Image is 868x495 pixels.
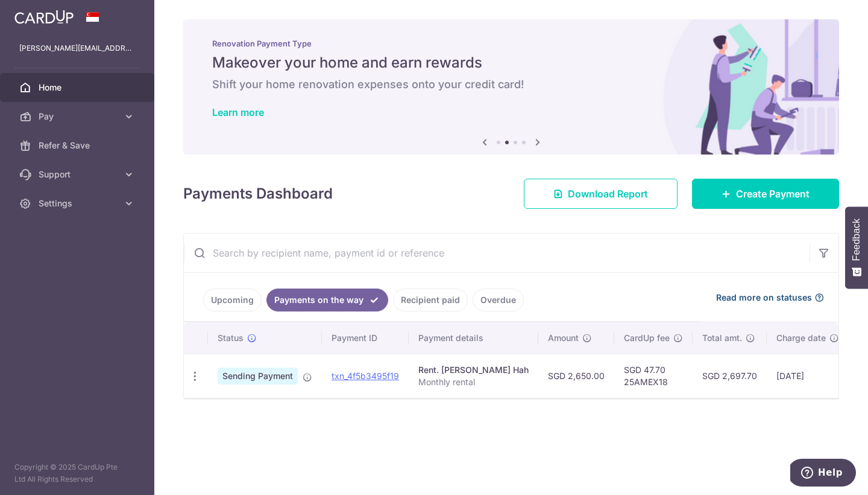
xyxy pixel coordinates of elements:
td: SGD 2,650.00 [538,354,614,398]
span: CardUp fee [624,332,670,344]
td: SGD 2,697.70 [693,354,767,398]
td: SGD 47.70 25AMEX18 [614,354,693,398]
span: Create Payment [736,187,810,201]
a: Payments on the way [266,289,388,311]
span: Read more on statuses [716,292,812,304]
div: Rent. [PERSON_NAME] Hah [418,364,529,376]
th: Payment ID [322,322,409,354]
a: Upcoming [203,289,262,311]
a: Overdue [473,289,524,311]
td: [DATE] [767,354,849,398]
span: Sending Payment [218,368,298,385]
a: Create Payment [692,179,839,209]
span: Support [39,168,118,180]
span: Amount [548,332,579,344]
h4: Payments Dashboard [183,183,333,205]
span: Refer & Save [39,139,118,152]
a: Read more on statuses [716,292,824,304]
img: CardUp [14,10,74,24]
span: Settings [39,197,118,209]
span: Feedback [851,219,862,261]
span: Charge date [776,332,826,344]
img: Renovation banner [183,19,839,155]
h6: Shift your home renovation expenses onto your credit card! [212,77,810,92]
span: Total amt. [702,332,742,344]
p: Renovation Payment Type [212,39,810,48]
span: Download Report [568,187,648,201]
p: [PERSON_NAME][EMAIL_ADDRESS][DOMAIN_NAME] [19,42,135,54]
th: Payment details [409,322,538,354]
a: Learn more [212,106,264,118]
iframe: Opens a widget where you can find more information [790,459,856,489]
span: Status [218,332,244,344]
input: Search by recipient name, payment id or reference [184,234,810,272]
a: Download Report [524,179,678,209]
p: Monthly rental [418,376,529,388]
a: Recipient paid [393,289,468,311]
button: Feedback - Show survey [845,206,868,289]
span: Pay [39,110,118,123]
span: Home [39,81,118,94]
h5: Makeover your home and earn rewards [212,53,810,72]
a: txn_4f5b3495f19 [332,371,399,381]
